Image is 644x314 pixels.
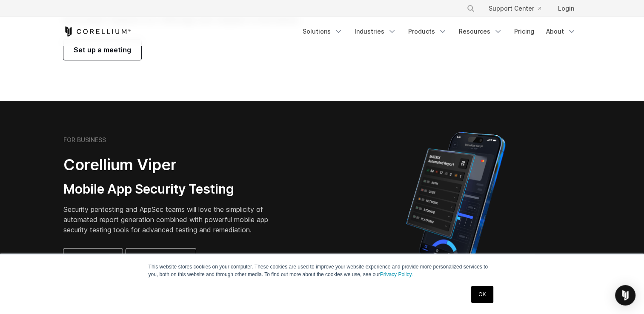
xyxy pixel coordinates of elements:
span: Learn more [74,254,112,264]
h6: FOR BUSINESS [63,136,106,144]
div: Open Intercom Messenger [615,285,635,305]
a: Resources [454,24,507,39]
a: Login [551,1,581,16]
p: This website stores cookies on your computer. These cookies are used to improve your website expe... [149,263,496,278]
a: Request a trial [126,248,196,269]
a: Pricing [509,24,539,39]
span: Set up a meeting [74,45,131,55]
a: Solutions [298,24,348,39]
a: Set up a meeting [63,40,141,60]
h3: Mobile App Security Testing [63,181,281,197]
a: Privacy Policy. [380,271,413,277]
h2: Corellium Viper [63,155,281,174]
a: Support Center [482,1,548,16]
span: Request a trial [136,254,186,264]
a: Products [403,24,452,39]
div: Navigation Menu [298,24,581,39]
a: Industries [349,24,401,39]
a: About [541,24,581,39]
button: Search [463,1,478,16]
img: Corellium MATRIX automated report on iPhone showing app vulnerability test results across securit... [392,128,520,277]
a: OK [471,286,493,303]
p: Security pentesting and AppSec teams will love the simplicity of automated report generation comb... [63,204,281,235]
a: Corellium Home [63,26,131,37]
a: Learn more [63,248,123,269]
div: Navigation Menu [456,1,581,16]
